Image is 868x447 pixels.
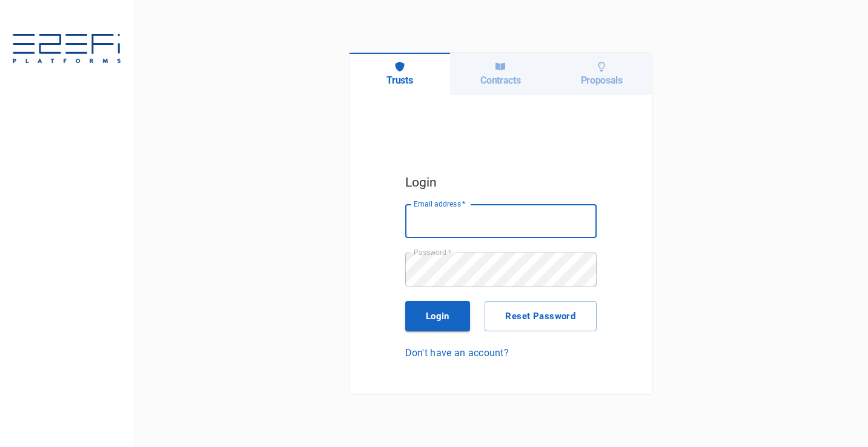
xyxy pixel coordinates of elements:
h6: Proposals [581,74,623,86]
img: E2EFiPLATFORMS-7f06cbf9.svg [12,34,121,65]
button: Reset Password [485,301,596,331]
h5: Login [405,172,597,193]
a: Don't have an account? [405,346,597,360]
h6: Contracts [480,74,520,86]
h6: Trusts [386,74,412,86]
label: Password [414,247,451,257]
button: Login [405,301,471,331]
label: Email address [414,199,466,209]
